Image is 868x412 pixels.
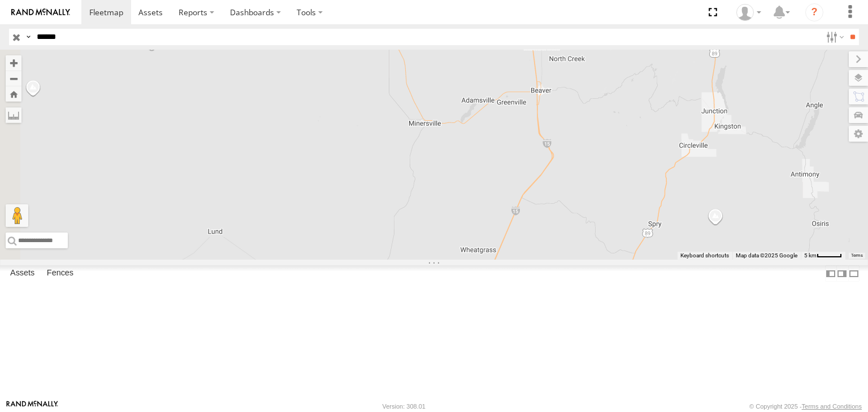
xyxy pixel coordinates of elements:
[6,86,21,102] button: Zoom Home
[804,252,817,258] span: 5 km
[736,252,797,258] span: Map data ©2025 Google
[41,266,79,282] label: Fences
[802,403,862,410] a: Terms and Conditions
[836,265,848,282] label: Dock Summary Table to the Right
[801,252,845,260] button: Map Scale: 5 km per 41 pixels
[6,204,28,227] button: Drag Pegman onto the map to open Street View
[825,265,836,282] label: Dock Summary Table to the Left
[383,403,426,410] div: Version: 308.01
[732,4,765,21] div: Zulema McIntosch
[822,29,846,45] label: Search Filter Options
[11,8,70,16] img: rand-logo.svg
[6,107,21,123] label: Measure
[5,266,40,282] label: Assets
[6,71,21,86] button: Zoom out
[849,126,868,142] label: Map Settings
[749,403,862,410] div: © Copyright 2025 -
[805,3,823,21] i: ?
[24,29,33,45] label: Search Query
[680,252,729,260] button: Keyboard shortcuts
[6,401,58,412] a: Visit our Website
[6,55,21,71] button: Zoom in
[848,265,860,282] label: Hide Summary Table
[851,253,863,258] a: Terms (opens in new tab)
